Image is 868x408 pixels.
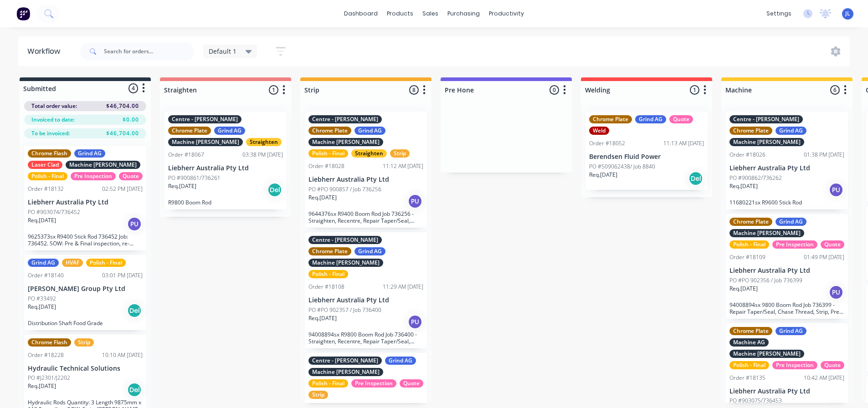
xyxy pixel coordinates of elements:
div: Del [127,303,142,318]
span: Default 1 [209,46,236,56]
div: Polish - Final [86,259,126,267]
div: Grind AG [776,327,806,335]
div: Quote [821,240,844,249]
p: Req. [DATE] [729,182,758,190]
p: PO #903074/736452 [28,208,80,216]
div: Chrome Plate [729,218,772,226]
div: 03:38 PM [DATE] [242,151,283,159]
div: Order #18140 [28,271,64,280]
p: Req. [DATE] [168,182,196,190]
p: Req. [DATE] [308,194,337,202]
div: Chrome PlateGrind AGQuoteWeldOrder #1805211:13 AM [DATE]Berendsen Fluid PowerPO #509062438/ Job 8... [586,112,708,190]
div: Chrome Plate [729,327,772,335]
div: 02:52 PM [DATE] [102,185,143,193]
div: Del [127,382,142,397]
p: Liebherr Australia Pty Ltd [729,164,844,172]
div: Centre - [PERSON_NAME] [729,115,803,123]
p: Liebherr Australia Pty Ltd [308,296,423,304]
div: Chrome Plate [168,127,211,135]
div: Machine [PERSON_NAME] [308,138,383,146]
div: Chrome Plate [589,115,632,123]
p: Req. [DATE] [28,382,56,390]
div: Order #18108 [308,283,344,291]
div: Centre - [PERSON_NAME] [168,115,241,123]
div: Centre - [PERSON_NAME]Chrome PlateGrind AGMachine [PERSON_NAME]Polish - FinalStraightenStripOrder... [305,112,427,228]
div: Quote [119,172,143,180]
div: purchasing [443,7,484,20]
div: settings [762,7,796,20]
div: Strip [308,391,328,399]
div: Del [267,183,282,197]
div: Centre - [PERSON_NAME] [308,357,382,365]
p: Req. [DATE] [308,314,337,322]
div: Grind AG [214,127,245,135]
div: Chrome FlashGrind AGLaser CladMachine [PERSON_NAME]Polish - FinalPre InspectionQuoteOrder #181320... [24,146,146,250]
div: PU [408,194,422,209]
div: Polish - Final [308,270,348,278]
div: Strip [74,338,94,347]
div: Grind AG [74,149,105,158]
div: Machine [PERSON_NAME] [308,259,383,267]
div: Chrome Plate [308,127,351,135]
div: Machine [PERSON_NAME] [729,138,804,146]
div: Laser Clad [28,161,62,169]
div: Grind AG [776,218,806,226]
span: $46,704.00 [106,102,139,110]
p: Hydraulic Technical Solutions [28,365,143,372]
div: Order #18135 [729,374,765,382]
p: 9644376sx R9400 Boom Rod Job 736256 - Straighten, Recentre, Repair Taper/Seal, Strip, Pre-grind, ... [308,210,423,224]
div: Grind AG [385,357,416,365]
div: Straighten [246,138,282,146]
p: 94008894sx 9800 Boom Rod Job 736399 - Repair Taper/Seal, Chase Thread, Strip, Pre-grind, HCP, fin... [729,301,844,315]
input: Search for orders... [104,42,194,61]
div: Grind AG [635,115,666,123]
p: PO #PO 900857 / Job 736256 [308,185,381,194]
div: Chrome Plate [308,247,351,255]
div: productivity [484,7,529,20]
div: Chrome Flash [28,149,71,158]
div: HVAF [62,259,83,267]
div: sales [418,7,443,20]
div: 01:38 PM [DATE] [804,151,844,159]
div: Machine [PERSON_NAME] [729,350,804,358]
div: Centre - [PERSON_NAME] [308,236,382,244]
p: Req. [DATE] [729,285,758,293]
span: $46,704.00 [106,129,139,138]
div: Machine [PERSON_NAME] [66,161,140,169]
span: Invoiced to date: [31,116,75,124]
p: Req. [DATE] [28,216,56,224]
div: Quote [400,379,423,388]
p: PO #903075/736453 [729,397,782,405]
p: R9800 Boom Rod [168,199,283,206]
div: PU [829,183,843,197]
div: 10:42 AM [DATE] [804,374,844,382]
div: Chrome Plate [729,127,772,135]
div: Pre Inspection [772,361,817,369]
div: Polish - Final [729,361,769,369]
div: Polish - Final [308,149,348,158]
div: products [382,7,418,20]
span: To be invoiced: [31,129,70,138]
div: Centre - [PERSON_NAME] [308,115,382,123]
p: PO #J2301/J2202 [28,374,70,382]
p: Liebherr Australia Pty Ltd [308,176,423,184]
p: Req. [DATE] [28,303,56,311]
div: 11:12 AM [DATE] [383,162,423,170]
span: Total order value: [31,102,77,110]
p: PO #PO 902357 / Job 736400 [308,306,381,314]
div: 11:13 AM [DATE] [663,139,704,148]
div: 10:10 AM [DATE] [102,351,143,359]
div: Centre - [PERSON_NAME]Chrome PlateGrind AGMachine [PERSON_NAME]StraightenOrder #1806703:38 PM [DA... [164,112,287,209]
div: 11:29 AM [DATE] [383,283,423,291]
p: Liebherr Australia Pty Ltd [28,199,143,206]
div: Order #18028 [308,162,344,170]
div: Order #18109 [729,253,765,261]
p: Liebherr Australia Pty Ltd [729,388,844,395]
div: Order #18132 [28,185,64,193]
div: Grind AG [776,127,806,135]
div: 03:01 PM [DATE] [102,271,143,280]
div: Polish - Final [28,172,67,180]
p: [PERSON_NAME] Group Pty Ltd [28,285,143,293]
div: Grind AG [354,247,385,255]
div: Pre Inspection [772,240,817,249]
